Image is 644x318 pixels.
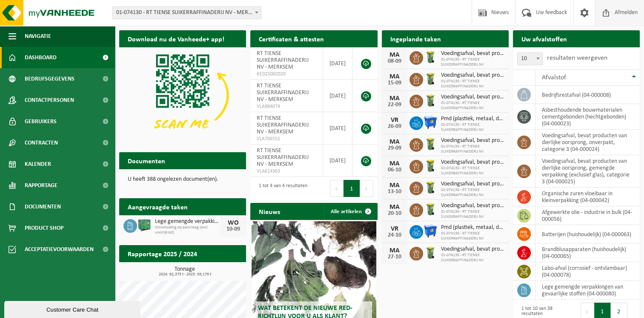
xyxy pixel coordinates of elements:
div: MA [386,182,403,189]
button: Previous [330,180,343,197]
p: U heeft 388 ongelezen document(en). [128,176,238,182]
div: MA [386,52,403,58]
span: Voedingsafval, bevat producten van dierlijke oorsprong, onverpakt, categorie 3 [441,72,504,79]
span: Kalender [25,153,51,175]
td: batterijen (huishoudelijk) (04-000063) [535,225,640,243]
span: Acceptatievoorwaarden [25,239,94,260]
span: VLA614363 [257,168,316,175]
span: Voedingsafval, bevat producten van dierlijke oorsprong, onverpakt, categorie 3 [441,159,504,166]
span: RED25002020 [257,71,316,78]
label: resultaten weergeven [547,55,607,61]
span: 10 [518,53,542,65]
td: lege gemengde verpakkingen van gevaarlijke stoffen (04-000080) [535,281,640,300]
img: WB-0140-HPE-GN-50 [423,202,438,217]
img: WB-1100-HPE-BE-01 [423,224,438,238]
div: MA [386,204,403,211]
img: WB-0140-HPE-GN-50 [423,180,438,195]
div: MA [386,73,403,80]
h2: Uw afvalstoffen [513,30,575,47]
span: Rapportage [25,175,57,196]
td: [DATE] [323,145,352,177]
iframe: chat widget [4,299,142,318]
td: voedingsafval, bevat producten van dierlijke oorsprong, gemengde verpakking (exclusief glas), cat... [535,155,640,188]
span: 01-074130 - RT TIENSE SUIKERRAFFINADERIJ NV - MERKSEM [113,7,261,19]
td: afgewerkte olie - industrie in bulk (04-000056) [535,206,640,225]
img: WB-0140-HPE-GN-50 [423,159,438,173]
span: Voedingsafval, bevat producten van dierlijke oorsprong, onverpakt, categorie 3 [441,137,504,144]
img: WB-0140-HPE-GN-50 [423,50,438,64]
span: Pmd (plastiek, metaal, drankkartons) (bedrijven) [441,116,504,122]
span: 01-074130 - RT TIENSE SUIKERRAFFINADERIJ NV [441,188,504,198]
span: Omwisseling op aanvraag (excl. voorrijkost) [155,225,220,235]
span: Product Shop [25,217,63,239]
img: WB-0140-HPE-GN-50 [423,246,438,260]
div: VR [386,117,403,124]
img: PB-HB-1400-HPE-GN-01 [137,218,152,232]
span: Voedingsafval, bevat producten van dierlijke oorsprong, onverpakt, categorie 3 [441,181,504,188]
div: MA [386,160,403,167]
span: 01-074130 - RT TIENSE SUIKERRAFFINADERIJ NV [441,101,504,111]
span: RT TIENSE SUIKERRAFFINADERIJ NV - MERKSEM [257,115,309,135]
div: 27-10 [386,254,403,260]
h2: Documenten [119,152,174,169]
img: WB-0140-HPE-GN-50 [423,72,438,86]
a: Alle artikelen [324,203,377,220]
span: Dashboard [25,47,57,68]
div: 10-09 [225,226,242,232]
td: bedrijfsrestafval (04-000008) [535,86,640,104]
a: Bekijk rapportage [183,262,245,279]
span: 01-074130 - RT TIENSE SUIKERRAFFINADERIJ NV - MERKSEM [112,6,261,19]
td: voedingsafval, bevat producten van dierlijke oorsprong, onverpakt, categorie 3 (04-000024) [535,130,640,155]
h2: Certificaten & attesten [250,30,332,47]
span: Bedrijfsgegevens [25,68,74,90]
h3: Tonnage [123,266,246,277]
div: 13-10 [386,189,403,195]
span: RT TIENSE SUIKERRAFFINADERIJ NV - MERKSEM [257,147,309,168]
button: 1 [343,180,360,197]
span: Voedingsafval, bevat producten van dierlijke oorsprong, onverpakt, categorie 3 [441,246,504,253]
span: 01-074130 - RT TIENSE SUIKERRAFFINADERIJ NV [441,166,504,176]
h2: Nieuws [250,203,289,220]
span: Contracten [25,132,58,153]
span: Navigatie [25,26,51,47]
span: Documenten [25,196,61,217]
div: 22-09 [386,102,403,108]
span: RT TIENSE SUIKERRAFFINADERIJ NV - MERKSEM [257,83,309,103]
img: WB-0140-HPE-GN-50 [423,93,438,108]
div: 1 tot 4 van 4 resultaten [255,179,307,198]
span: 01-074130 - RT TIENSE SUIKERRAFFINADERIJ NV [441,253,504,263]
span: Afvalstof [542,74,566,81]
span: 01-074130 - RT TIENSE SUIKERRAFFINADERIJ NV [441,79,504,89]
span: 10 [517,52,543,65]
span: 01-074130 - RT TIENSE SUIKERRAFFINADERIJ NV [441,209,504,220]
h2: Download nu de Vanheede+ app! [119,30,233,47]
span: 2024: 62,375 t - 2025: 59,170 t [123,272,246,277]
img: WB-0140-HPE-GN-50 [423,137,438,151]
td: [DATE] [323,80,352,112]
img: Download de VHEPlus App [119,47,246,143]
div: VR [386,225,403,232]
span: 01-074130 - RT TIENSE SUIKERRAFFINADERIJ NV [441,57,504,67]
div: 20-10 [386,211,403,217]
div: MA [386,95,403,102]
td: asbesthoudende bouwmaterialen cementgebonden (hechtgebonden) (04-000023) [535,104,640,130]
td: organische zuren vloeibaar in kleinverpakking (04-000042) [535,188,640,206]
span: Pmd (plastiek, metaal, drankkartons) (bedrijven) [441,224,504,231]
span: VLA706552 [257,136,316,142]
div: 15-09 [386,80,403,86]
td: labo-afval (corrosief - ontvlambaar) (04-000078) [535,262,640,281]
td: [DATE] [323,112,352,145]
span: Voedingsafval, bevat producten van dierlijke oorsprong, onverpakt, categorie 3 [441,50,504,57]
div: 24-10 [386,232,403,238]
span: 01-074130 - RT TIENSE SUIKERRAFFINADERIJ NV [441,231,504,241]
div: 26-09 [386,124,403,130]
div: WO [225,220,242,226]
span: 01-074130 - RT TIENSE SUIKERRAFFINADERIJ NV [441,144,504,154]
span: VLA904074 [257,103,316,110]
span: Gebruikers [25,111,57,132]
div: 29-09 [386,145,403,151]
span: Voedingsafval, bevat producten van dierlijke oorsprong, onverpakt, categorie 3 [441,94,504,101]
div: 06-10 [386,167,403,173]
span: Contactpersonen [25,90,74,111]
